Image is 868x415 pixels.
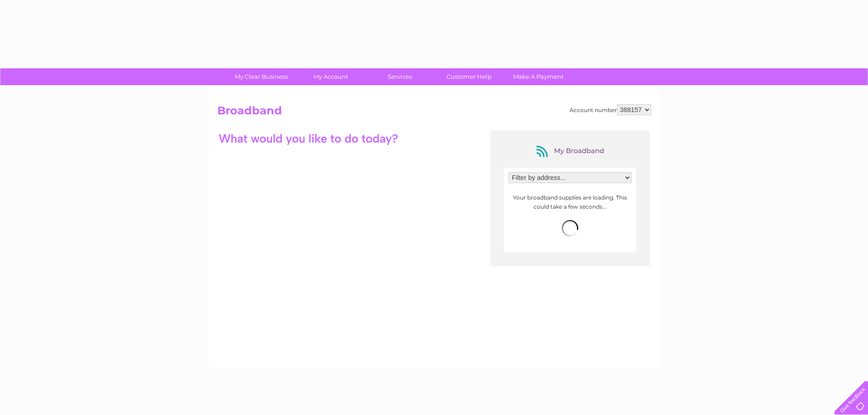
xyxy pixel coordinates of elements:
[570,104,651,115] div: Account number
[293,68,368,85] a: My Account
[431,68,507,85] a: Customer Help
[362,68,437,85] a: Services
[501,68,576,85] a: Make A Payment
[534,144,606,159] div: My Broadband
[508,193,632,210] p: Your broadband supplies are loading. This could take a few seconds...
[217,104,651,122] h2: Broadband
[562,220,578,236] img: loading
[224,68,299,85] a: My Clear Business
